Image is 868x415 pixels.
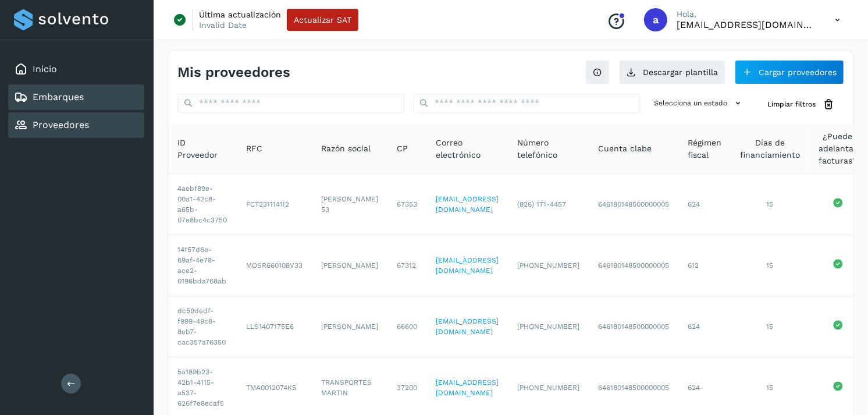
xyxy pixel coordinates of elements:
[589,235,678,296] td: 646180148500000005
[33,91,84,102] a: Embarques
[589,174,678,235] td: 646180148500000005
[294,16,351,24] span: Actualizar SAT
[731,174,809,235] td: 15
[678,174,731,235] td: 624
[33,119,89,130] a: Proveedores
[678,235,731,296] td: 612
[321,143,371,155] span: Razón social
[436,137,499,161] span: Correo electrónico
[237,235,312,296] td: MOSR660108V33
[8,84,144,110] div: Embarques
[436,378,499,397] a: [EMAIL_ADDRESS][DOMAIN_NAME]
[397,143,408,155] span: CP
[387,174,426,235] td: 67353
[177,64,290,81] h4: Mis proveedores
[436,317,499,336] a: [EMAIL_ADDRESS][DOMAIN_NAME]
[33,63,57,75] a: Inicio
[199,9,281,20] p: Última actualización
[731,235,809,296] td: 15
[735,60,844,84] button: Cargar proveedores
[199,20,247,30] p: Invalid Date
[740,137,800,161] span: Días de financiamiento
[287,9,358,31] button: Actualizar SAT
[677,19,816,30] p: alejperez@niagarawater.com
[168,235,237,296] td: 14f57d6e-69af-4e78-ace2-0196bda768ab
[677,9,816,19] p: Hola,
[589,296,678,357] td: 646180148500000005
[387,235,426,296] td: 67312
[517,200,566,208] span: (826) 171-4457
[168,174,237,235] td: 4aebf89e-00a1-42c8-a65b-07e8bc4c3750
[237,174,312,235] td: FCT2311141I2
[517,322,579,331] span: [PHONE_NUMBER]
[246,143,262,155] span: RFC
[517,261,579,269] span: [PHONE_NUMBER]
[819,130,857,167] span: ¿Puede adelantar facturas?
[312,296,387,357] td: [PERSON_NAME]
[8,112,144,138] div: Proveedores
[312,235,387,296] td: [PERSON_NAME]
[598,143,652,155] span: Cuenta clabe
[678,296,731,357] td: 624
[8,56,144,82] div: Inicio
[237,296,312,357] td: LLS1407175E6
[619,60,725,84] button: Descargar plantilla
[177,137,227,161] span: ID Proveedor
[649,94,749,113] button: Selecciona un estado
[731,296,809,357] td: 15
[312,174,387,235] td: [PERSON_NAME] 53
[168,296,237,357] td: dc59dedf-f999-49c8-8eb7-cac357a76350
[436,195,499,214] a: [EMAIL_ADDRESS][DOMAIN_NAME]
[688,137,721,161] span: Régimen fiscal
[767,99,816,109] span: Limpiar filtros
[758,94,844,115] button: Limpiar filtros
[517,384,579,392] span: [PHONE_NUMBER]
[436,256,499,275] a: [EMAIL_ADDRESS][DOMAIN_NAME]
[387,296,426,357] td: 66600
[517,137,579,161] span: Número telefónico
